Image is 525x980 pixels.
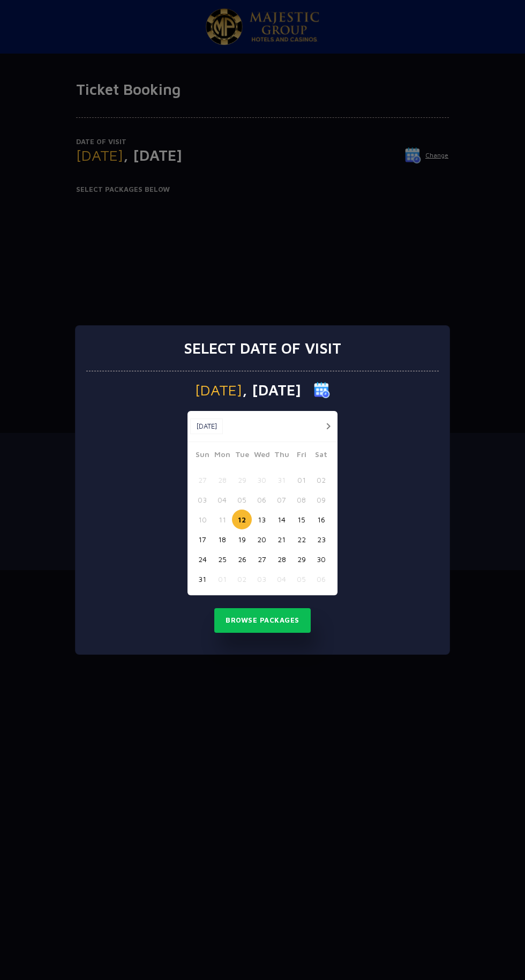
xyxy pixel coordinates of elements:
button: 10 [192,510,212,529]
span: [DATE] [195,383,242,398]
button: 25 [212,549,232,569]
button: 26 [232,549,252,569]
button: 28 [272,549,291,569]
span: Tue [232,448,252,463]
button: 30 [252,470,272,490]
button: 15 [291,510,311,529]
span: Fri [291,448,311,463]
button: 20 [252,529,272,549]
button: 29 [291,549,311,569]
button: 07 [272,490,291,510]
button: 30 [311,549,331,569]
button: 16 [311,510,331,529]
button: 05 [291,569,311,589]
button: 14 [272,510,291,529]
span: , [DATE] [242,383,301,398]
button: 27 [192,470,212,490]
span: Sat [311,448,331,463]
button: 02 [232,569,252,589]
button: 01 [291,470,311,490]
button: 02 [311,470,331,490]
h3: Select date of visit [184,339,341,357]
button: 13 [252,510,272,529]
button: 04 [272,569,291,589]
button: 23 [311,529,331,549]
span: Thu [272,448,291,463]
button: 04 [212,490,232,510]
button: 22 [291,529,311,549]
button: 27 [252,549,272,569]
button: 05 [232,490,252,510]
button: 31 [272,470,291,490]
button: [DATE] [190,418,223,435]
button: 17 [192,529,212,549]
button: 31 [192,569,212,589]
button: 01 [212,569,232,589]
button: 12 [232,510,252,529]
span: Sun [192,448,212,463]
button: 06 [311,569,331,589]
span: Mon [212,448,232,463]
button: 19 [232,529,252,549]
button: Browse Packages [214,608,311,633]
button: 21 [272,529,291,549]
button: 03 [252,569,272,589]
img: calender icon [314,382,330,398]
span: Wed [252,448,272,463]
button: 03 [192,490,212,510]
button: 28 [212,470,232,490]
button: 24 [192,549,212,569]
button: 09 [311,490,331,510]
button: 11 [212,510,232,529]
button: 06 [252,490,272,510]
button: 29 [232,470,252,490]
button: 18 [212,529,232,549]
button: 08 [291,490,311,510]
